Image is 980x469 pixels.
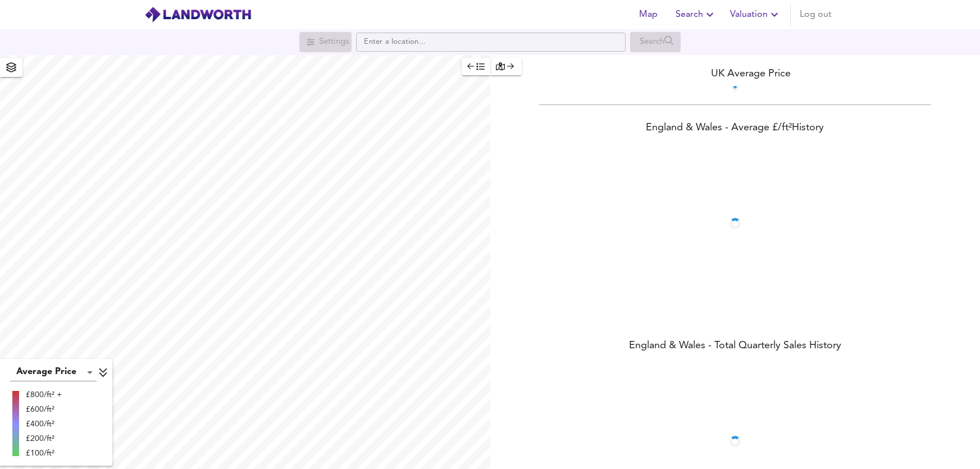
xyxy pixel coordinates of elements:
[26,389,62,400] div: £800/ft² +
[631,3,667,26] button: Map
[726,3,786,26] button: Valuation
[26,433,62,444] div: £200/ft²
[795,3,836,26] button: Log out
[10,363,97,381] div: Average Price
[676,7,717,22] span: Search
[630,32,681,52] div: Search for a location first or explore the map
[26,418,62,430] div: £400/ft²
[800,7,832,22] span: Log out
[26,448,62,459] div: £100/ft²
[671,3,721,26] button: Search
[144,6,252,23] img: logo
[299,32,352,52] div: Search for a location first or explore the map
[26,404,62,415] div: £600/ft²
[635,7,662,22] span: Map
[356,33,626,52] input: Enter a location...
[730,7,781,22] span: Valuation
